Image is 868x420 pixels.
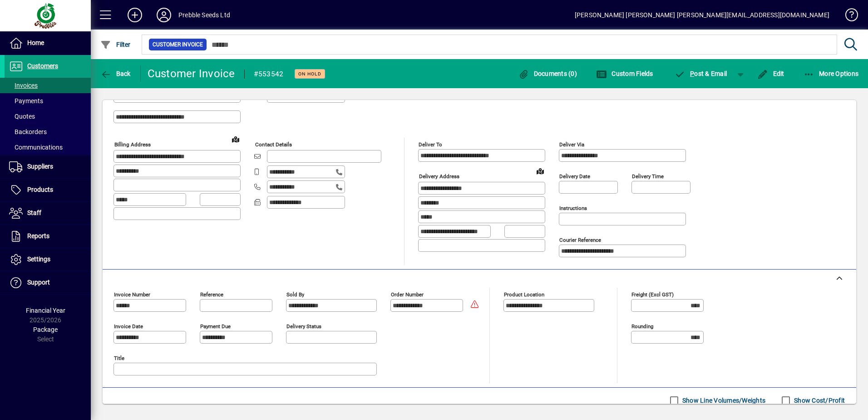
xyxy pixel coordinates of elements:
[9,97,43,105] span: Payments
[228,132,243,146] a: View on map
[681,396,765,405] label: Show Line Volumes/Weights
[98,36,133,53] button: Filter
[286,323,321,330] mat-label: Delivery status
[33,326,58,333] span: Package
[120,7,149,23] button: Add
[5,271,91,294] a: Support
[419,141,442,148] mat-label: Deliver To
[9,113,35,120] span: Quotes
[516,65,579,82] button: Documents (0)
[559,141,584,148] mat-label: Deliver via
[286,291,304,298] mat-label: Sold by
[838,2,857,31] a: Knowledge Base
[518,70,577,77] span: Documents (0)
[792,396,845,405] label: Show Cost/Profit
[559,237,601,243] mat-label: Courier Reference
[178,8,230,22] div: Prebble Seeds Ltd
[9,128,47,135] span: Backorders
[26,307,65,314] span: Financial Year
[804,70,859,77] span: More Options
[100,70,131,77] span: Back
[575,8,829,22] div: [PERSON_NAME] [PERSON_NAME] [PERSON_NAME][EMAIL_ADDRESS][DOMAIN_NAME]
[5,155,91,178] a: Suppliers
[632,173,664,180] mat-label: Delivery time
[114,355,124,361] mat-label: Title
[5,32,91,55] a: Home
[5,248,91,271] a: Settings
[100,41,131,48] span: Filter
[298,71,321,77] span: On hold
[690,70,694,77] span: P
[27,62,58,70] span: Customers
[27,163,53,170] span: Suppliers
[153,40,203,49] span: Customer Invoice
[9,144,63,151] span: Communications
[391,291,424,298] mat-label: Order number
[5,179,91,201] a: Products
[5,109,91,124] a: Quotes
[91,65,141,82] app-page-header-button: Back
[200,323,231,330] mat-label: Payment due
[5,124,91,140] a: Backorders
[504,291,544,298] mat-label: Product location
[149,7,178,23] button: Profile
[533,164,547,178] a: View on map
[670,65,732,82] button: Post & Email
[5,93,91,109] a: Payments
[631,291,674,298] mat-label: Freight (excl GST)
[27,186,53,193] span: Products
[631,323,653,330] mat-label: Rounding
[98,65,133,82] button: Back
[801,65,861,82] button: More Options
[757,70,784,77] span: Edit
[114,323,143,330] mat-label: Invoice date
[559,173,590,180] mat-label: Delivery date
[9,82,38,89] span: Invoices
[254,67,284,81] div: #553542
[200,291,223,298] mat-label: Reference
[559,205,587,211] mat-label: Instructions
[755,65,787,82] button: Edit
[27,279,50,286] span: Support
[675,70,727,77] span: ost & Email
[27,39,44,46] span: Home
[596,70,653,77] span: Custom Fields
[148,66,235,81] div: Customer Invoice
[27,209,41,216] span: Staff
[114,291,150,298] mat-label: Invoice number
[5,202,91,225] a: Staff
[27,232,49,240] span: Reports
[27,255,50,263] span: Settings
[594,65,656,82] button: Custom Fields
[5,140,91,155] a: Communications
[5,78,91,93] a: Invoices
[5,225,91,248] a: Reports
